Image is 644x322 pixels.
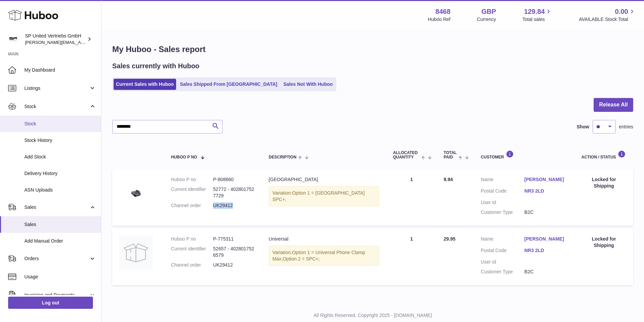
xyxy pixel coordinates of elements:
[213,176,255,183] dd: P-808660
[522,7,552,23] a: 129.84 Total sales
[213,202,255,209] dd: UK29412
[579,16,636,23] span: AVAILABLE Stock Total
[481,269,524,275] dt: Customer Type
[24,137,96,144] span: Stock History
[269,236,380,242] div: Universal
[444,236,455,242] span: 29.95
[428,16,451,23] div: Huboo Ref
[386,229,437,285] td: 1
[481,7,496,16] strong: GBP
[524,188,568,194] a: NR3 2LD
[119,236,153,270] img: no-photo.jpg
[524,176,568,183] a: [PERSON_NAME]
[112,61,199,71] h2: Sales currently with Huboo
[24,255,89,262] span: Orders
[524,209,568,216] dd: B2C
[107,312,639,319] p: All Rights Reserved. Copyright 2025 - [DOMAIN_NAME]
[171,202,213,209] dt: Channel order
[393,151,420,159] span: ALLOCATED Quantity
[112,44,633,55] h1: My Huboo - Sales report
[119,176,153,210] img: StemMountSquare_plus.jpg
[272,250,365,262] span: Option 1 = Universal Phone Clamp Max;
[522,16,552,23] span: Total sales
[444,151,457,159] span: Total paid
[524,236,568,242] a: [PERSON_NAME]
[579,7,636,23] a: 0.00 AVAILABLE Stock Total
[524,247,568,254] a: NR3 2LD
[269,176,380,183] div: [GEOGRAPHIC_DATA]
[8,34,18,44] img: tim@sp-united.com
[171,155,197,159] span: Huboo P no
[524,7,545,16] span: 129.84
[24,187,96,193] span: ASN Uploads
[435,7,451,16] strong: 8468
[594,98,633,112] button: Release All
[213,186,255,199] dd: 52772 - 4028017527729
[581,236,626,249] div: Locked for Shipping
[481,150,568,159] div: Customer
[615,7,628,16] span: 0.00
[272,190,365,202] span: Option 1 = [GEOGRAPHIC_DATA] SPC+;
[481,209,524,216] dt: Customer Type
[24,67,96,73] span: My Dashboard
[481,236,524,244] dt: Name
[24,238,96,244] span: Add Manual Order
[171,246,213,258] dt: Current identifier
[269,186,380,206] div: Variation:
[477,16,496,23] div: Currency
[524,269,568,275] dd: B2C
[24,121,96,127] span: Stock
[386,170,437,226] td: 1
[444,177,453,182] span: 9.94
[481,247,524,255] dt: Postal Code
[24,85,89,92] span: Listings
[619,124,633,130] span: entries
[8,297,93,309] a: Log out
[24,154,96,160] span: Add Stock
[269,246,380,266] div: Variation:
[24,274,96,280] span: Usage
[481,176,524,184] dt: Name
[281,79,335,90] a: Sales Not With Huboo
[171,176,213,183] dt: Huboo P no
[481,259,524,265] dt: User Id
[213,236,255,242] dd: P-775311
[577,124,589,130] label: Show
[171,236,213,242] dt: Huboo P no
[213,246,255,258] dd: 52657 - 4028017526579
[25,33,86,46] div: SP United Vertriebs GmbH
[177,79,280,90] a: Sales Shipped From [GEOGRAPHIC_DATA]
[24,170,96,177] span: Delivery History
[24,292,89,298] span: Invoicing and Payments
[24,103,89,110] span: Stock
[283,256,320,262] span: Option 2 = SPC+;
[24,204,89,210] span: Sales
[25,40,136,45] span: [PERSON_NAME][EMAIL_ADDRESS][DOMAIN_NAME]
[581,176,626,189] div: Locked for Shipping
[481,188,524,196] dt: Postal Code
[269,155,296,159] span: Description
[581,150,626,159] div: Action / Status
[171,262,213,268] dt: Channel order
[114,79,176,90] a: Current Sales with Huboo
[24,221,96,228] span: Sales
[213,262,255,268] dd: UK29412
[481,199,524,206] dt: User Id
[171,186,213,199] dt: Current identifier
